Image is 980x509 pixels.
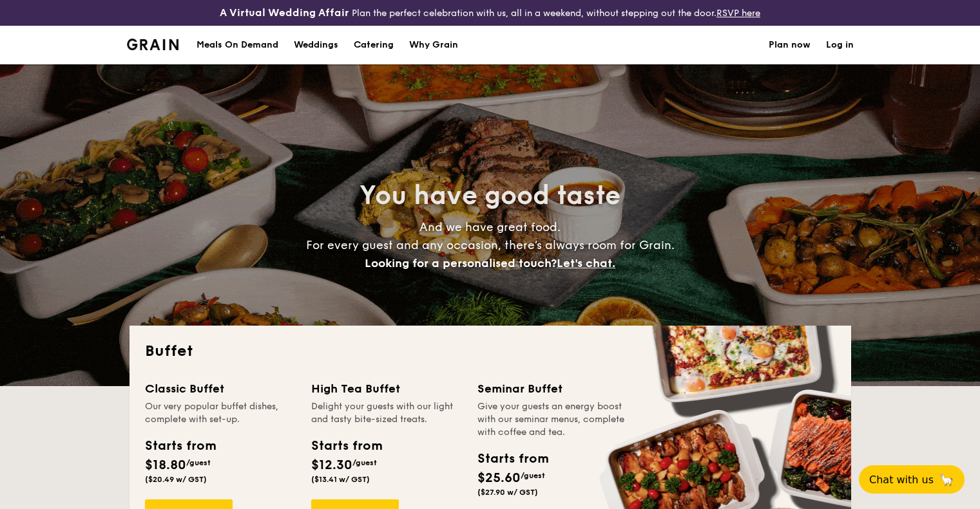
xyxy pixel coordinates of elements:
div: Give your guests an energy boost with our seminar menus, complete with coffee and tea. [477,400,628,439]
span: /guest [521,471,545,480]
span: ($27.90 w/ GST) [477,488,538,497]
span: $18.80 [145,458,186,473]
span: ($13.41 w/ GST) [311,475,370,484]
span: 🦙 [939,472,954,487]
a: Why Grain [401,26,466,64]
h2: Buffet [145,341,836,362]
div: Starts from [145,436,215,456]
span: You have good taste [360,180,620,211]
button: Chat with us🦙 [859,465,965,494]
img: Grain [127,39,179,50]
span: $12.30 [311,458,352,473]
span: Chat with us [869,474,934,486]
span: And we have great food. For every guest and any occasion, there’s always room for Grain. [306,220,675,270]
div: Starts from [477,449,548,468]
div: High Tea Buffet [311,380,462,398]
div: Meals On Demand [197,26,278,64]
a: Catering [346,26,401,64]
h4: A Virtual Wedding Affair [220,5,349,21]
a: Meals On Demand [189,26,286,64]
div: Delight your guests with our light and tasty bite-sized treats. [311,400,462,426]
div: Plan the perfect celebration with us, all in a weekend, without stepping out the door. [164,5,817,21]
div: Weddings [294,26,338,64]
div: Starts from [311,436,381,456]
div: Our very popular buffet dishes, complete with set-up. [145,400,296,426]
span: /guest [352,458,377,467]
a: Weddings [286,26,346,64]
span: Looking for a personalised touch? [365,256,557,270]
a: Plan now [769,26,811,64]
span: /guest [186,458,211,467]
div: Seminar Buffet [477,380,628,398]
span: $25.60 [477,470,521,486]
span: ($20.49 w/ GST) [145,475,207,484]
h1: Catering [354,26,394,64]
a: RSVP here [716,8,760,19]
span: Let's chat. [557,256,615,270]
div: Why Grain [409,26,458,64]
a: Log in [826,26,854,64]
a: Logotype [127,39,179,50]
div: Classic Buffet [145,380,296,398]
